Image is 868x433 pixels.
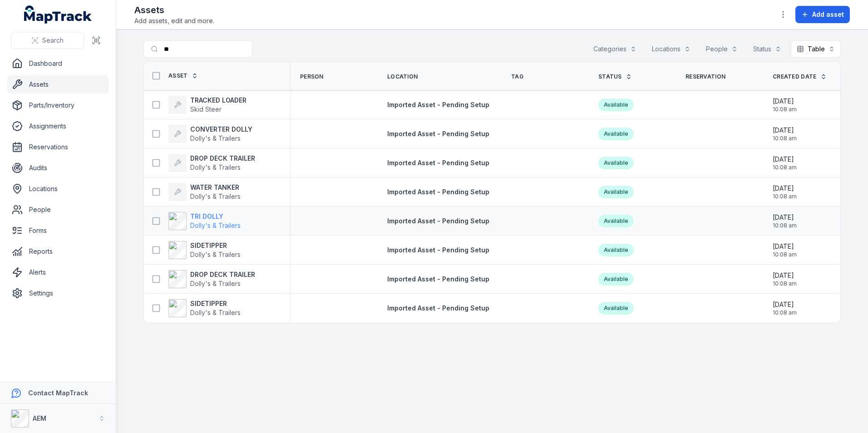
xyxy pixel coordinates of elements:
span: 10:08 am [773,135,797,142]
a: Imported Asset - Pending Setup [387,187,489,197]
div: Available [598,128,634,140]
button: Locations [646,40,696,58]
a: SIDETIPPERDolly's & Trailers [168,241,241,259]
button: Add asset [795,6,850,23]
a: Audits [7,159,108,177]
time: 20/08/2025, 10:08:45 am [773,271,797,287]
span: Imported Asset - Pending Setup [387,101,489,108]
strong: DROP DECK TRAILER [190,154,255,163]
a: Imported Asset - Pending Setup [387,304,489,313]
span: Dolly's & Trailers [190,280,241,287]
a: Forms [7,221,108,240]
a: DROP DECK TRAILERDolly's & Trailers [168,154,255,172]
div: Available [598,215,634,227]
a: MapTrack [24,5,92,24]
div: Available [598,244,634,256]
time: 20/08/2025, 10:08:45 am [773,242,797,258]
button: Categories [587,40,642,58]
span: Tag [511,73,523,80]
a: CONVERTER DOLLYDolly's & Trailers [168,125,252,143]
time: 20/08/2025, 10:08:45 am [773,300,797,316]
span: Dolly's & Trailers [190,309,241,316]
span: 10:08 am [773,251,797,258]
a: Imported Asset - Pending Setup [387,216,489,226]
div: Available [598,273,634,285]
time: 20/08/2025, 10:08:45 am [773,126,797,142]
a: Asset [168,72,198,79]
a: Imported Asset - Pending Setup [387,100,489,109]
a: DROP DECK TRAILERDolly's & Trailers [168,270,255,288]
span: Skid Steer [190,105,222,113]
time: 20/08/2025, 10:08:45 am [773,213,797,229]
strong: CONVERTER DOLLY [190,125,252,134]
a: Imported Asset - Pending Setup [387,129,489,138]
strong: DROP DECK TRAILER [190,270,255,279]
span: Add asset [812,10,844,19]
time: 20/08/2025, 10:08:45 am [773,155,797,171]
strong: WATER TANKER [190,183,241,192]
div: Available [598,302,634,315]
span: Imported Asset - Pending Setup [387,130,489,138]
span: [DATE] [773,184,797,193]
a: TRI DOLLYDolly's & Trailers [168,212,241,230]
span: Asset [168,72,188,79]
a: Parts/Inventory [7,96,108,114]
button: People [700,40,744,58]
span: 10:08 am [773,106,797,113]
span: Imported Asset - Pending Setup [387,159,489,167]
span: Location [387,73,418,80]
a: Created Date [773,73,827,80]
strong: TRI DOLLY [190,212,241,221]
a: Imported Asset - Pending Setup [387,246,489,255]
a: Status [598,73,632,80]
span: Dolly's & Trailers [190,192,241,200]
span: Imported Asset - Pending Setup [387,217,489,225]
span: Imported Asset - Pending Setup [387,188,489,196]
span: Imported Asset - Pending Setup [387,246,489,254]
a: Imported Asset - Pending Setup [387,158,489,167]
strong: TRACKED LOADER [190,96,247,105]
a: Alerts [7,263,108,281]
button: Search [11,32,84,49]
a: Settings [7,284,108,302]
span: Imported Asset - Pending Setup [387,304,489,312]
a: People [7,201,108,219]
strong: SIDETIPPER [190,299,241,308]
time: 20/08/2025, 10:08:45 am [773,97,797,113]
span: Created Date [773,73,817,80]
strong: Contact MapTrack [28,389,88,397]
a: Imported Asset - Pending Setup [387,275,489,284]
a: Reports [7,242,108,261]
div: Available [598,186,634,198]
span: 10:08 am [773,280,797,287]
button: Table [791,40,841,58]
button: Status [747,40,787,58]
span: 10:08 am [773,164,797,171]
span: Dolly's & Trailers [190,163,241,171]
strong: AEM [33,414,46,422]
h2: Assets [134,4,214,16]
span: Search [42,36,64,45]
a: WATER TANKERDolly's & Trailers [168,183,241,201]
span: [DATE] [773,97,797,106]
strong: SIDETIPPER [190,241,241,250]
span: Status [598,73,622,80]
span: Imported Asset - Pending Setup [387,275,489,283]
a: SIDETIPPERDolly's & Trailers [168,299,241,317]
a: Assignments [7,117,108,135]
span: [DATE] [773,155,797,164]
span: Person [300,73,324,80]
span: 10:08 am [773,193,797,200]
span: Add assets, edit and more. [134,16,214,25]
div: Available [598,157,634,169]
a: Reservations [7,138,108,156]
span: [DATE] [773,300,797,309]
span: [DATE] [773,271,797,280]
span: [DATE] [773,242,797,251]
time: 20/08/2025, 10:08:45 am [773,184,797,200]
a: TRACKED LOADERSkid Steer [168,96,247,114]
a: Dashboard [7,54,108,73]
span: Reservation [686,73,725,80]
span: 10:08 am [773,222,797,229]
span: Dolly's & Trailers [190,221,241,229]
